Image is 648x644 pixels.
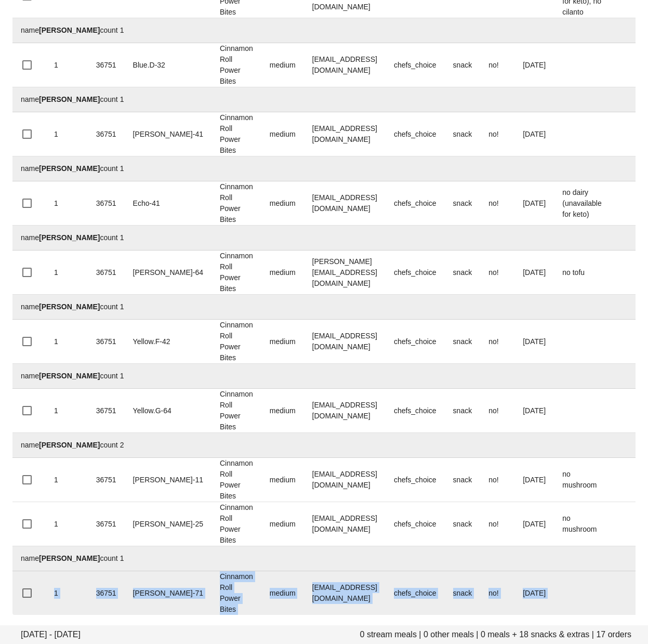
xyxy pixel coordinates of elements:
td: Blue.D-32 [125,43,211,87]
td: [DATE] [514,389,554,433]
td: snack [445,181,481,226]
td: [EMAIL_ADDRESS][DOMAIN_NAME] [304,389,386,433]
td: no tofu [554,251,610,295]
td: no! [480,43,514,87]
td: [PERSON_NAME]-71 [125,571,211,615]
td: chefs_choice [386,181,445,226]
td: [EMAIL_ADDRESS][DOMAIN_NAME] [304,112,386,156]
td: no! [480,181,514,226]
td: Cinnamon Roll Power Bites [211,502,261,546]
td: no mushroom [554,502,610,546]
td: snack [445,571,481,615]
td: no! [480,112,514,156]
strong: [PERSON_NAME] [39,26,100,34]
td: no! [480,251,514,295]
td: 36751 [88,112,125,156]
td: medium [261,251,304,295]
td: chefs_choice [386,320,445,364]
td: no! [480,320,514,364]
td: [DATE] [514,320,554,364]
span: 1 [54,406,58,415]
td: [EMAIL_ADDRESS][DOMAIN_NAME] [304,43,386,87]
td: [PERSON_NAME][EMAIL_ADDRESS][DOMAIN_NAME] [304,251,386,295]
td: no mushroom [554,458,610,502]
td: Yellow.F-42 [125,320,211,364]
td: chefs_choice [386,458,445,502]
td: no dairy (unavailable for keto) [554,181,610,226]
td: chefs_choice [386,571,445,615]
td: no! [480,502,514,546]
td: [PERSON_NAME]-41 [125,112,211,156]
td: no! [480,458,514,502]
strong: [PERSON_NAME] [39,554,100,562]
td: medium [261,43,304,87]
span: 1 [54,589,58,597]
span: 1 [54,199,58,207]
strong: [PERSON_NAME] [39,164,100,173]
td: chefs_choice [386,112,445,156]
td: 36751 [88,571,125,615]
td: Cinnamon Roll Power Bites [211,181,261,226]
td: Cinnamon Roll Power Bites [211,251,261,295]
td: chefs_choice [386,43,445,87]
td: [DATE] [514,112,554,156]
td: snack [445,43,481,87]
span: 1 [54,268,58,277]
td: 36751 [88,43,125,87]
td: [PERSON_NAME]-11 [125,458,211,502]
td: [DATE] [514,502,554,546]
td: [EMAIL_ADDRESS][DOMAIN_NAME] [304,181,386,226]
td: [DATE] [514,458,554,502]
td: [EMAIL_ADDRESS][DOMAIN_NAME] [304,320,386,364]
td: chefs_choice [386,251,445,295]
span: 1 [54,61,58,69]
td: medium [261,320,304,364]
td: Cinnamon Roll Power Bites [211,458,261,502]
td: [PERSON_NAME]-64 [125,251,211,295]
td: snack [445,458,481,502]
span: 1 [54,476,58,484]
strong: [PERSON_NAME] [39,303,100,311]
td: medium [261,389,304,433]
td: 36751 [88,389,125,433]
td: [DATE] [514,571,554,615]
td: chefs_choice [386,389,445,433]
td: 36751 [88,251,125,295]
td: medium [261,181,304,226]
td: [EMAIL_ADDRESS][DOMAIN_NAME] [304,458,386,502]
td: no! [480,571,514,615]
strong: [PERSON_NAME] [39,233,100,242]
td: [DATE] [514,251,554,295]
strong: [PERSON_NAME] [39,372,100,380]
td: 36751 [88,502,125,546]
td: 36751 [88,181,125,226]
td: medium [261,458,304,502]
span: 1 [54,337,58,346]
td: Cinnamon Roll Power Bites [211,43,261,87]
td: medium [261,571,304,615]
td: Yellow.G-64 [125,389,211,433]
span: 1 [54,520,58,528]
td: 36751 [88,458,125,502]
td: 36751 [88,320,125,364]
td: snack [445,251,481,295]
td: Echo-41 [125,181,211,226]
td: Cinnamon Roll Power Bites [211,112,261,156]
span: 1 [54,130,58,138]
td: Cinnamon Roll Power Bites [211,320,261,364]
td: no! [480,389,514,433]
td: Cinnamon Roll Power Bites [211,389,261,433]
td: [DATE] [514,43,554,87]
td: snack [445,389,481,433]
td: [EMAIL_ADDRESS][DOMAIN_NAME] [304,502,386,546]
td: snack [445,320,481,364]
td: Cinnamon Roll Power Bites [211,571,261,615]
td: medium [261,112,304,156]
strong: [PERSON_NAME] [39,95,100,103]
td: [DATE] [514,181,554,226]
td: snack [445,112,481,156]
td: [EMAIL_ADDRESS][DOMAIN_NAME] [304,571,386,615]
td: [PERSON_NAME]-25 [125,502,211,546]
td: medium [261,502,304,546]
strong: [PERSON_NAME] [39,441,100,449]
